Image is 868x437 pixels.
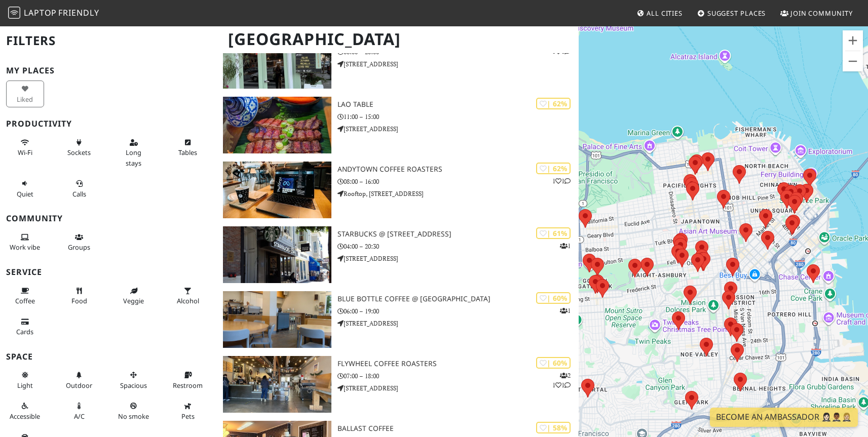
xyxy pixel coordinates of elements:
span: All Cities [647,9,683,18]
p: 1 1 [552,176,571,186]
button: Zoom out [843,51,863,71]
img: Flywheel Coffee Roasters [223,356,331,413]
button: A/C [60,398,98,424]
a: Blue Bottle Coffee @ Fillmore St | 60% 1 Blue Bottle Coffee @ [GEOGRAPHIC_DATA] 06:00 – 19:00 [ST... [217,291,579,348]
div: | 62% [536,98,571,109]
img: Lao Table [223,97,331,153]
h3: Flywheel Coffee Roasters [337,360,579,368]
button: Restroom [169,367,207,393]
span: Laptop [24,7,57,18]
span: Video/audio calls [72,189,86,198]
span: Join Community [790,9,853,18]
button: Spacious [115,367,153,393]
button: Alcohol [169,283,207,309]
button: Light [6,367,44,393]
a: Lao Table | 62% Lao Table 11:00 – 15:00 [STREET_ADDRESS] [217,97,579,153]
button: Sockets [60,134,98,161]
h3: Blue Bottle Coffee @ [GEOGRAPHIC_DATA] [337,295,579,303]
div: | 61% [536,227,571,239]
p: 1 [560,241,571,251]
button: Quiet [6,175,44,202]
button: Work vibe [6,229,44,256]
span: Alcohol [177,296,199,305]
button: Outdoor [60,367,98,393]
p: [STREET_ADDRESS] [337,383,579,393]
span: Pet friendly [181,412,195,421]
button: Calls [60,175,98,202]
span: Work-friendly tables [178,148,197,157]
button: Accessible [6,398,44,424]
h3: Lao Table [337,100,579,109]
div: | 58% [536,422,571,433]
h3: Ballast Coffee [337,424,579,433]
button: Tables [169,134,207,161]
img: Starbucks @ 2222 Fillmore St [223,226,331,283]
span: Outdoor area [66,381,92,390]
span: Stable Wi-Fi [18,148,32,157]
button: Food [60,283,98,309]
span: Natural light [17,381,33,390]
div: | 60% [536,292,571,304]
p: 06:00 – 19:00 [337,306,579,316]
span: Restroom [173,381,203,390]
h3: Starbucks @ [STREET_ADDRESS] [337,230,579,239]
p: [STREET_ADDRESS] [337,254,579,263]
button: Wi-Fi [6,134,44,161]
span: Veggie [123,296,144,305]
span: Smoke free [118,412,149,421]
button: Veggie [115,283,153,309]
p: 1 [560,306,571,315]
div: | 60% [536,357,571,369]
span: Power sockets [67,148,91,157]
p: 07:00 – 18:00 [337,371,579,381]
span: Group tables [68,243,90,252]
span: Credit cards [16,327,33,336]
p: [STREET_ADDRESS] [337,124,579,134]
span: Quiet [17,189,33,198]
h3: Community [6,214,211,223]
h3: Space [6,352,211,362]
h3: My Places [6,66,211,75]
img: Blue Bottle Coffee @ Fillmore St [223,291,331,348]
button: Long stays [115,134,153,171]
button: Pets [169,398,207,424]
a: LaptopFriendly LaptopFriendly [8,5,99,22]
img: LaptopFriendly [8,7,20,19]
button: Cards [6,313,44,340]
span: Long stays [126,148,141,167]
div: | 62% [536,163,571,174]
p: 08:00 – 16:00 [337,177,579,186]
a: Starbucks @ 2222 Fillmore St | 61% 1 Starbucks @ [STREET_ADDRESS] 04:00 – 20:30 [STREET_ADDRESS] [217,226,579,283]
a: Suggest Places [693,4,770,22]
button: Coffee [6,283,44,309]
img: Andytown Coffee Roasters [223,162,331,218]
button: No smoke [115,398,153,424]
span: Spacious [120,381,147,390]
span: People working [10,243,40,252]
a: Flywheel Coffee Roasters | 60% 211 Flywheel Coffee Roasters 07:00 – 18:00 [STREET_ADDRESS] [217,356,579,413]
a: Join Community [776,4,857,22]
h3: Productivity [6,119,211,129]
span: Suggest Places [707,9,766,18]
span: Coffee [15,296,35,305]
span: Air conditioned [74,412,85,421]
h2: Filters [6,25,211,56]
a: Andytown Coffee Roasters | 62% 11 Andytown Coffee Roasters 08:00 – 16:00 Rooftop, [STREET_ADDRESS] [217,162,579,218]
h1: [GEOGRAPHIC_DATA] [220,25,577,53]
p: [STREET_ADDRESS] [337,319,579,328]
button: Groups [60,229,98,256]
span: Food [71,296,87,305]
p: 11:00 – 15:00 [337,112,579,122]
button: Zoom in [843,30,863,51]
span: Accessible [10,412,40,421]
h3: Service [6,267,211,277]
p: 04:00 – 20:30 [337,242,579,251]
span: Friendly [58,7,99,18]
a: Become an Ambassador 🤵🏻‍♀️🤵🏾‍♂️🤵🏼‍♀️ [710,408,858,427]
a: All Cities [632,4,687,22]
h3: Andytown Coffee Roasters [337,165,579,174]
p: Rooftop, [STREET_ADDRESS] [337,189,579,198]
p: 2 1 1 [552,371,571,390]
